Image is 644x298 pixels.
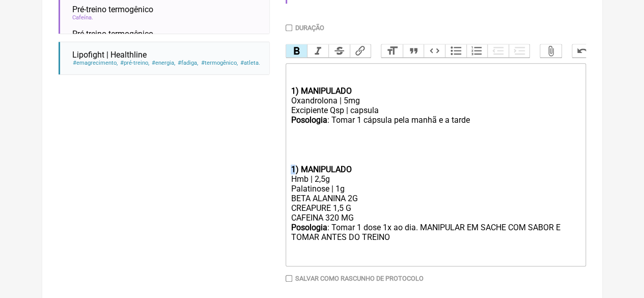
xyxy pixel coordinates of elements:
span: fadiga [177,60,199,66]
button: Strikethrough [328,44,350,58]
div: Palatinose | 1g [291,184,580,194]
span: Pré-treino termogênico [72,29,153,39]
span: termogênico [200,60,238,66]
span: Cafeína [72,14,93,21]
strong: Posologia [291,223,327,232]
div: Oxandrolona | 5mg [291,96,580,105]
label: Salvar como rascunho de Protocolo [295,275,424,282]
span: pré-treino [120,60,150,66]
button: Increase Level [509,44,530,58]
button: Bold [286,44,307,58]
span: emagrecimento [72,60,118,66]
button: Link [350,44,371,58]
strong: Posologia [291,115,327,125]
div: BETA ALANINA 2G CREAPURE 1,5 G CAFEINA 320 MG [291,194,580,223]
button: Attach Files [540,44,562,58]
button: Code [424,44,445,58]
button: Heading [381,44,403,58]
button: Undo [572,44,594,58]
button: Decrease Level [487,44,509,58]
span: atleta [240,60,261,66]
div: Hmb | 2,5g [291,174,580,184]
button: Bullets [445,44,466,58]
span: Pré-treino termogênico [72,5,153,14]
div: Excipiente Qsp | capsula [291,105,580,115]
label: Duração [295,24,324,32]
button: Italic [307,44,328,58]
strong: 1) MANIPULADO [291,165,351,174]
button: Numbers [466,44,488,58]
div: : Tomar 1 dose 1x ao dia. MANIPULAR EM SACHE COM SABOR E TOMAR ANTES DO TREINO ㅤ [291,223,580,262]
strong: 1) MANIPULADO [291,86,351,96]
button: Quote [403,44,424,58]
span: Lipofight | Healthline [72,50,147,60]
div: : Tomar 1 cápsula pela manhã e a tarde ㅤ [291,115,580,136]
span: energia [151,60,176,66]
